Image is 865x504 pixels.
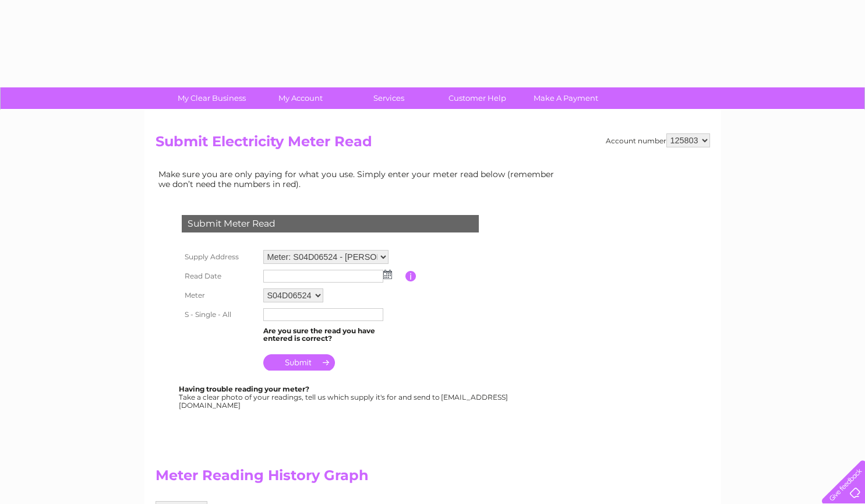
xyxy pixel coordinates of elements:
[179,305,260,324] th: S - Single - All
[179,385,510,409] div: Take a clear photo of your readings, tell us which supply it's for and send to [EMAIL_ADDRESS][DO...
[518,87,614,109] a: Make A Payment
[179,385,309,393] b: Having trouble reading your meter?
[263,354,335,371] input: Submit
[156,467,563,489] h2: Meter Reading History Graph
[179,286,260,305] th: Meter
[156,167,563,191] td: Make sure you are only paying for what you use. Simply enter your meter read below (remember we d...
[156,133,710,156] h2: Submit Electricity Meter Read
[606,133,710,147] div: Account number
[429,87,525,109] a: Customer Help
[252,87,348,109] a: My Account
[341,87,437,109] a: Services
[260,324,405,346] td: Are you sure the read you have entered is correct?
[405,271,416,281] input: Information
[182,215,479,232] div: Submit Meter Read
[179,267,260,286] th: Read Date
[164,87,260,109] a: My Clear Business
[179,247,260,267] th: Supply Address
[383,270,392,279] img: ...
